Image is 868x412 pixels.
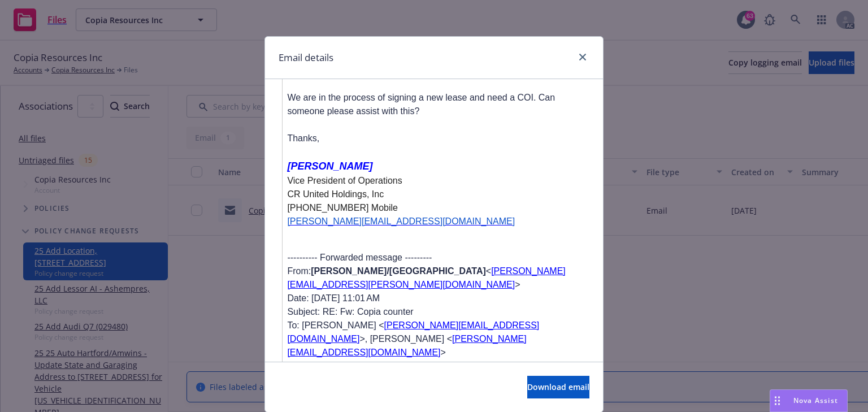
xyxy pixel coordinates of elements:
[287,320,539,344] a: [PERSON_NAME][EMAIL_ADDRESS][DOMAIN_NAME]
[793,396,838,405] span: Nova Assist
[527,376,589,398] button: Download email
[287,176,402,185] span: Vice President of Operations
[287,361,541,384] a: [PERSON_NAME][EMAIL_ADDRESS][DOMAIN_NAME]
[287,91,589,118] p: We are in the process of signing a new lease and need a COI. Can someone please assist with this?
[287,189,384,199] span: CR United Holdings, Inc
[287,132,589,145] p: Thanks,
[279,50,333,65] h1: Email details
[311,266,486,276] span: [PERSON_NAME]/[GEOGRAPHIC_DATA]
[770,389,848,412] button: Nova Assist
[770,390,784,411] div: Drag to move
[576,50,589,64] a: close
[287,216,515,226] a: [PERSON_NAME][EMAIL_ADDRESS][DOMAIN_NAME]
[527,381,589,392] span: Download email
[287,161,372,172] span: [PERSON_NAME]
[287,266,565,289] a: [PERSON_NAME][EMAIL_ADDRESS][PERSON_NAME][DOMAIN_NAME]
[287,334,526,357] a: [PERSON_NAME][EMAIL_ADDRESS][DOMAIN_NAME]
[287,203,398,212] span: [PHONE_NUMBER] Mobile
